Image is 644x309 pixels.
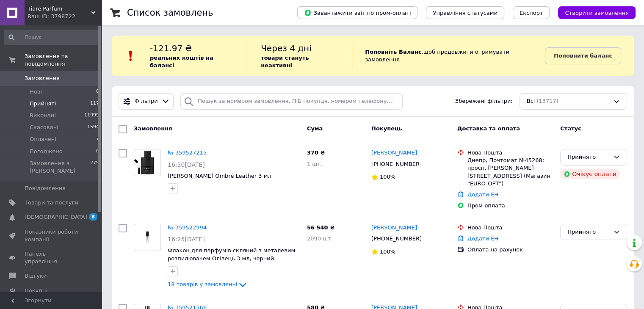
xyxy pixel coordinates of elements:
div: , щоб продовжити отримувати замовлення [352,42,545,69]
span: 8 [89,213,97,221]
div: Нова Пошта [467,149,553,157]
div: Оплата на рахунок [467,246,553,254]
a: [PERSON_NAME] [371,149,417,157]
span: Tiare Parfum [28,5,91,13]
div: Прийнято [567,228,610,237]
div: Прийнято [567,153,610,162]
a: 18 товарів у замовленні [168,281,248,287]
span: Експорт [520,10,543,16]
span: 56 540 ₴ [307,224,334,231]
a: [PERSON_NAME] Ombré Leather 3 мл [168,173,271,179]
b: Поповніть Баланс [365,49,421,55]
div: Нова Пошта [467,224,553,232]
span: (13717) [536,98,558,104]
img: Фото товару [134,224,160,250]
span: 2090 шт. [307,235,333,242]
span: 11999 [84,112,99,119]
span: Cума [307,125,323,132]
span: Покупець [371,125,402,132]
span: 117 [90,100,99,108]
div: Ваш ID: 3798722 [28,13,102,20]
span: Фільтри [135,97,158,105]
span: 279 [90,160,99,175]
span: Доставка та оплата [457,125,520,132]
span: 0 [96,88,99,96]
a: Додати ЕН [467,235,498,242]
button: Створити замовлення [558,6,636,19]
span: Показники роботи компанії [25,228,78,243]
b: Поповнити баланс [554,52,612,59]
span: [PHONE_NUMBER] [371,235,422,242]
span: [PHONE_NUMBER] [371,161,422,167]
input: Пошук [4,30,100,45]
a: Поповнити баланс [545,47,621,64]
span: -121.97 ₴ [150,43,192,53]
div: Пром-оплата [467,202,553,210]
h1: Список замовлень [127,8,213,18]
a: № 359522994 [168,224,207,231]
img: Фото товару [134,149,160,176]
b: реальних коштів на балансі [150,55,213,69]
div: Очікує оплати [560,169,620,179]
img: :exclamation: [124,50,137,62]
span: Статус [560,125,581,132]
span: 100% [380,248,395,255]
span: Відгуки [25,272,47,280]
a: № 359527215 [168,149,207,156]
a: Фото товару [134,149,161,176]
button: Управління статусами [426,6,504,19]
span: 100% [380,174,395,180]
span: 1594 [87,124,99,131]
span: Замовлення з [PERSON_NAME] [30,160,90,175]
span: Панель управління [25,250,78,265]
span: Всі [527,97,535,105]
a: [PERSON_NAME] [371,224,417,232]
span: Прийняті [30,100,56,108]
span: Скасовані [30,124,58,131]
span: 1 шт. [307,161,322,167]
span: Управління статусами [433,10,498,16]
a: Додати ЕН [467,191,498,198]
span: Погоджено [30,148,63,155]
span: Покупці [25,287,47,295]
span: Збережені фільтри: [455,97,513,105]
button: Завантажити звіт по пром-оплаті [297,6,417,19]
span: 18 товарів у замовленні [168,281,238,287]
a: Флакон для парфумів скляний з металевим розпилювачем Олівець 3 мл, чорний [168,247,295,262]
span: Створити замовлення [565,10,629,16]
a: Фото товару [134,224,161,251]
b: товари стануть неактивні [261,55,309,69]
button: Експорт [513,6,550,19]
span: Замовлення [134,125,172,132]
span: Повідомлення [25,185,66,192]
span: 370 ₴ [307,149,325,156]
span: 0 [96,148,99,155]
span: Оплачені [30,135,56,143]
span: Виконані [30,112,56,119]
a: Створити замовлення [550,9,636,16]
div: Днепр, Почтомат №45268: просп. [PERSON_NAME][STREET_ADDRESS] (Магазин "EURO-OPT") [467,157,553,188]
span: 16:50[DATE] [168,161,205,168]
span: Через 4 дні [261,43,312,53]
span: Нові [30,88,42,96]
span: [DEMOGRAPHIC_DATA] [25,213,87,221]
span: Замовлення [25,74,60,82]
span: 7 [96,135,99,143]
span: Завантажити звіт по пром-оплаті [304,9,411,17]
span: Замовлення та повідомлення [25,52,102,68]
span: Товари та послуги [25,199,78,207]
input: Пошук за номером замовлення, ПІБ покупця, номером телефону, Email, номером накладної [180,93,403,110]
span: 16:25[DATE] [168,236,205,243]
